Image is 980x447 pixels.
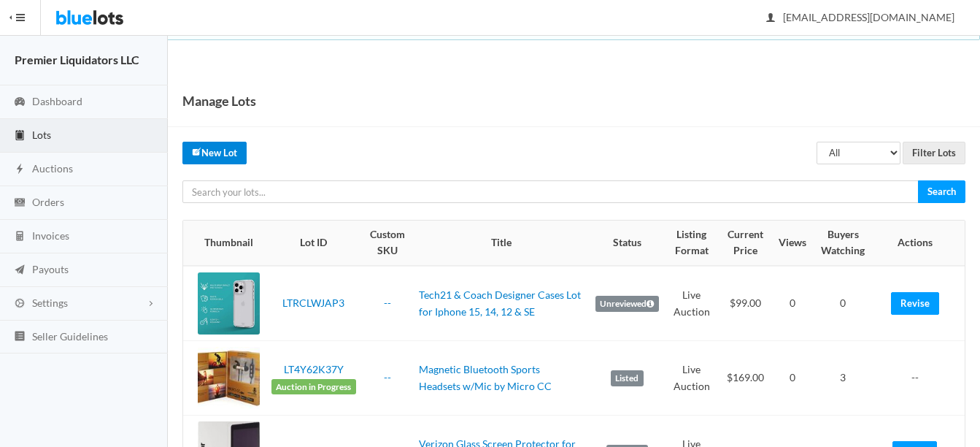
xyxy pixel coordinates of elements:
[595,296,659,312] label: Unreviewed
[812,266,874,341] td: 0
[282,297,344,309] a: LTRCLWJAP3
[665,266,719,341] td: Live Auction
[32,297,68,309] span: Settings
[32,95,82,107] span: Dashboard
[891,292,939,315] a: Revise
[12,297,27,311] ion-icon: cog
[32,263,69,275] span: Payouts
[918,180,965,203] input: Search
[384,297,391,309] a: --
[12,264,27,278] ion-icon: paper plane
[665,221,719,266] th: Listing Format
[12,163,27,177] ion-icon: flash
[419,363,552,392] a: Magnetic Bluetooth Sports Headsets w/Mic by Micro CC
[32,330,108,343] span: Seller Guidelines
[12,129,27,143] ion-icon: clipboard
[182,90,256,112] h1: Manage Lots
[590,221,665,266] th: Status
[271,379,356,395] span: Auction in Progress
[719,341,773,416] td: $169.00
[15,53,139,66] strong: Premier Liquidators LLC
[874,341,965,416] td: --
[773,221,812,266] th: Views
[874,221,965,266] th: Actions
[812,221,874,266] th: Buyers Watching
[12,330,27,344] ion-icon: list box
[812,341,874,416] td: 3
[182,142,247,164] a: createNew Lot
[903,142,965,164] input: Filter Lots
[12,230,27,244] ion-icon: calculator
[192,147,201,156] ion-icon: create
[12,96,27,110] ion-icon: speedometer
[665,341,719,416] td: Live Auction
[719,266,773,341] td: $99.00
[12,196,27,210] ion-icon: cash
[773,341,812,416] td: 0
[284,363,344,375] a: LT4Y62K37Y
[413,221,590,266] th: Title
[763,12,778,26] ion-icon: person
[384,371,391,383] a: --
[362,221,413,266] th: Custom SKU
[183,221,266,266] th: Thumbnail
[32,129,51,141] span: Lots
[419,289,581,318] a: Tech21 & Coach Designer Cases Lot for Iphone 15, 14, 12 & SE
[32,162,73,175] span: Auctions
[32,196,64,208] span: Orders
[611,370,644,386] label: Listed
[767,11,954,23] span: [EMAIL_ADDRESS][DOMAIN_NAME]
[266,221,362,266] th: Lot ID
[32,229,69,242] span: Invoices
[719,221,773,266] th: Current Price
[773,266,812,341] td: 0
[182,180,919,203] input: Search your lots...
